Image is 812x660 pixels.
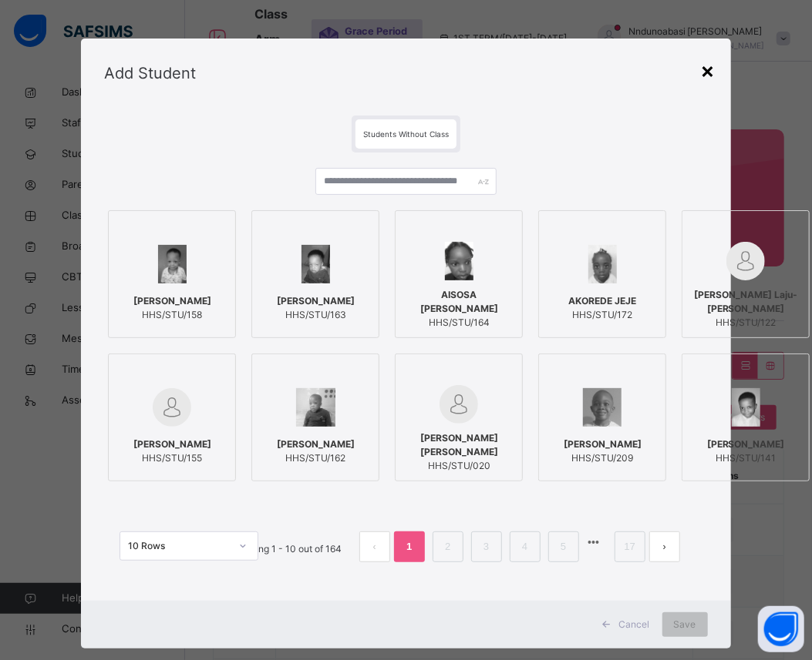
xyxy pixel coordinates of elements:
[445,242,473,280] img: HHS_STU_164.png
[133,437,211,451] span: [PERSON_NAME]
[277,308,355,322] span: HHS/STU/163
[296,388,335,427] img: HHS_STU_162.png
[619,618,650,632] span: Cancel
[433,531,463,562] li: 2
[403,459,514,473] span: HHS/STU/020
[568,308,636,322] span: HHS/STU/172
[471,531,502,562] li: 3
[649,531,680,562] button: next page
[517,537,532,557] a: 4
[440,385,478,424] img: default.svg
[479,537,494,557] a: 3
[707,451,785,465] span: HHS/STU/141
[619,537,639,557] a: 17
[212,531,353,562] li: Displaying 1 - 10 out of 164
[615,531,645,562] li: 17
[128,539,230,553] div: 10 Rows
[758,606,804,652] button: Open asap
[510,531,541,562] li: 4
[403,431,514,459] span: [PERSON_NAME] [PERSON_NAME]
[548,531,579,562] li: 5
[583,388,622,427] img: HHS_STU_209.png
[690,288,801,316] span: [PERSON_NAME] Laju-[PERSON_NAME]
[363,129,449,139] span: Students Without Class
[564,437,642,451] span: [PERSON_NAME]
[153,388,191,427] img: default.svg
[568,294,636,308] span: AKOREDE JEJE
[674,618,696,632] span: Save
[158,245,187,283] img: HHS_STU_158.png
[564,451,642,465] span: HHS/STU/209
[583,531,605,553] li: 向后 5 页
[707,437,785,451] span: [PERSON_NAME]
[133,294,211,308] span: [PERSON_NAME]
[302,245,330,283] img: HHS_STU_163.png
[359,531,390,562] li: 上一页
[726,242,765,280] img: default.svg
[701,54,716,86] div: ×
[588,245,617,283] img: HHS_STU_172.png
[394,531,425,562] li: 1
[402,537,416,557] a: 1
[732,388,761,427] img: HHS_STU_141.png
[690,316,801,330] span: HHS/STU/122
[133,308,211,322] span: HHS/STU/158
[359,531,390,562] button: prev page
[403,316,514,330] span: HHS/STU/164
[649,531,680,562] li: 下一页
[556,537,571,557] a: 5
[277,437,355,451] span: [PERSON_NAME]
[403,288,514,316] span: AISOSA [PERSON_NAME]
[104,64,196,82] span: Add Student
[133,451,211,465] span: HHS/STU/155
[440,537,455,557] a: 2
[277,294,355,308] span: [PERSON_NAME]
[277,451,355,465] span: HHS/STU/162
